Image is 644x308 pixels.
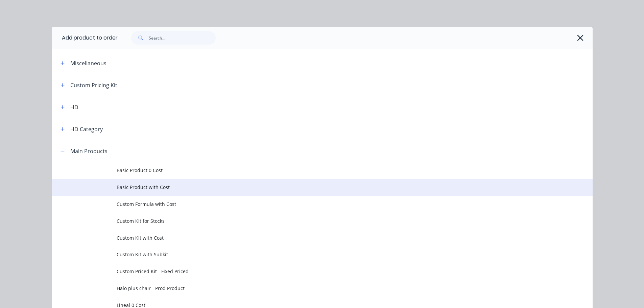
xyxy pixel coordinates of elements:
[117,234,497,241] span: Custom Kit with Cost
[117,167,497,174] span: Basic Product 0 Cost
[117,285,497,292] span: Halo plus chair - Prod Product
[117,184,497,191] span: Basic Product with Cost
[117,217,497,224] span: Custom Kit for Stocks
[149,31,216,45] input: Search...
[70,103,78,111] div: HD
[70,59,106,67] div: Miscellaneous
[117,200,497,208] span: Custom Formula with Cost
[117,268,497,275] span: Custom Priced Kit - Fixed Priced
[70,81,117,89] div: Custom Pricing Kit
[70,125,103,133] div: HD Category
[117,251,497,258] span: Custom Kit with Subkit
[52,27,118,49] div: Add product to order
[70,147,108,155] div: Main Products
